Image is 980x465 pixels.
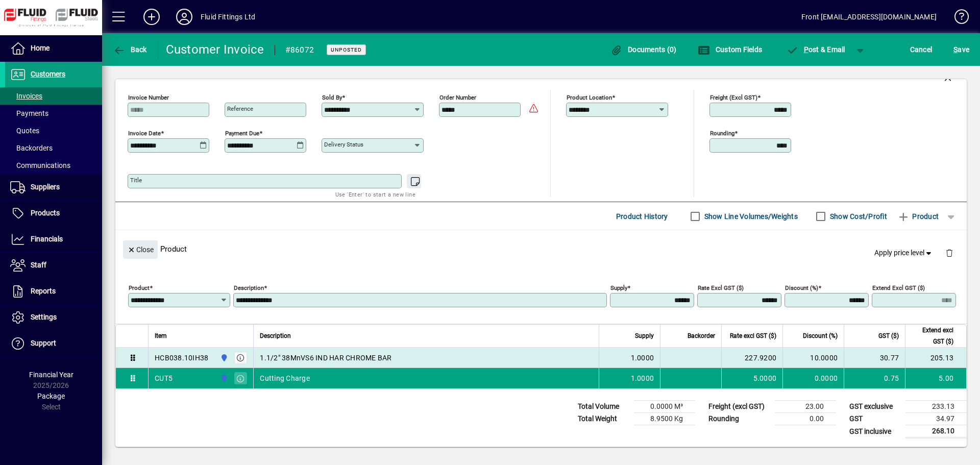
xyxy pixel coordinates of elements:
span: 1.0000 [631,373,654,383]
td: Rounding [703,413,775,425]
mat-label: Rate excl GST ($) [698,284,744,291]
span: Apply price level [874,248,934,258]
td: 205.13 [905,348,966,368]
span: ost & Email [786,45,845,54]
div: #86072 [285,42,314,58]
button: Close [123,240,158,259]
span: Settings [31,313,57,321]
span: GST ($) [878,330,899,341]
button: Add [135,8,168,26]
button: Post & Email [781,40,850,59]
td: 233.13 [905,401,967,413]
mat-label: Payment due [225,130,259,137]
mat-hint: Use 'Enter' to start a new line [335,188,415,200]
label: Show Cost/Profit [828,211,887,222]
div: CUT5 [155,373,173,383]
button: Cancel [908,40,935,59]
span: Discount (%) [803,330,838,341]
span: 1.0000 [631,353,654,363]
td: 5.00 [905,368,966,388]
span: Invoices [10,92,42,100]
a: Invoices [5,87,102,105]
span: Rate excl GST ($) [730,330,776,341]
td: GST exclusive [844,401,905,413]
td: 8.9500 Kg [634,413,695,425]
mat-label: Extend excl GST ($) [872,284,925,291]
button: Apply price level [870,244,938,262]
button: Documents (0) [608,40,679,59]
td: GST inclusive [844,425,905,438]
button: Save [951,40,972,59]
span: Staff [31,261,46,269]
td: 0.0000 M³ [634,401,695,413]
span: Suppliers [31,183,60,191]
span: Cutting Charge [260,373,310,383]
div: Fluid Fittings Ltd [201,9,255,25]
mat-label: Invoice number [128,94,169,101]
span: AUCKLAND [217,373,229,384]
span: Supply [635,330,654,341]
mat-label: Rounding [710,130,734,137]
td: GST [844,413,905,425]
mat-label: Freight (excl GST) [710,94,757,101]
button: Profile [168,8,201,26]
mat-label: Title [130,177,142,184]
button: Delete [937,240,962,265]
span: 1.1/2" 38MnVS6 IND HAR CHROME BAR [260,353,391,363]
td: Total Weight [573,413,634,425]
a: Support [5,331,102,356]
span: Customers [31,70,65,78]
button: Product History [612,207,672,226]
a: Products [5,201,102,226]
span: Communications [10,161,70,169]
td: 30.77 [844,348,905,368]
a: Financials [5,227,102,252]
span: Financial Year [29,371,73,379]
a: Staff [5,253,102,278]
app-page-header-button: Back [102,40,158,59]
span: Item [155,330,167,341]
td: 34.97 [905,413,967,425]
span: S [953,45,958,54]
td: 268.10 [905,425,967,438]
span: Home [31,44,50,52]
mat-label: Sold by [322,94,342,101]
div: HCB038.10IH38 [155,353,208,363]
div: 227.9200 [728,353,776,363]
td: 23.00 [775,401,836,413]
div: Front [EMAIL_ADDRESS][DOMAIN_NAME] [801,9,937,25]
span: P [804,45,808,54]
a: Reports [5,279,102,304]
div: Product [115,230,967,267]
span: Unposted [331,46,362,53]
span: Support [31,339,56,347]
mat-label: Reference [227,105,253,112]
a: Backorders [5,139,102,157]
app-page-header-button: Close [120,244,160,254]
mat-label: Supply [610,284,627,291]
mat-label: Description [234,284,264,291]
td: 0.75 [844,368,905,388]
a: Home [5,36,102,61]
span: Package [37,392,65,400]
a: Suppliers [5,175,102,200]
span: ave [953,41,969,58]
span: Custom Fields [698,45,762,54]
mat-label: Order number [439,94,476,101]
div: Customer Invoice [166,41,264,58]
td: 10.0000 [782,348,844,368]
mat-label: Product [129,284,150,291]
label: Show Line Volumes/Weights [702,211,798,222]
span: AUCKLAND [217,352,229,363]
span: Backorder [688,330,715,341]
span: Close [127,241,154,258]
td: Total Volume [573,401,634,413]
span: Description [260,330,291,341]
span: Backorders [10,144,53,152]
a: Payments [5,105,102,122]
mat-label: Product location [567,94,612,101]
mat-label: Discount (%) [785,284,818,291]
div: 5.0000 [728,373,776,383]
td: Freight (excl GST) [703,401,775,413]
span: Product History [616,208,668,225]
